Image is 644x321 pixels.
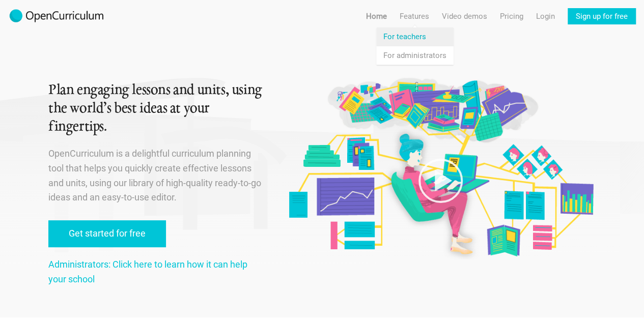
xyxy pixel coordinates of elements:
img: 2017-logo-m.png [8,8,105,24]
a: Sign up for free [568,8,636,24]
a: Administrators: Click here to learn how it can help your school [48,259,247,284]
a: For teachers [376,27,454,46]
a: Get started for free [48,220,166,247]
a: Login [536,8,555,24]
a: Home [366,8,387,24]
a: Video demos [442,8,487,24]
a: Features [400,8,429,24]
p: OpenCurriculum is a delightful curriculum planning tool that helps you quickly create effective l... [48,147,264,205]
a: Pricing [500,8,523,24]
h1: Plan engaging lessons and units, using the world’s best ideas at your fingertips. [48,81,264,136]
a: For administrators [376,46,454,65]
